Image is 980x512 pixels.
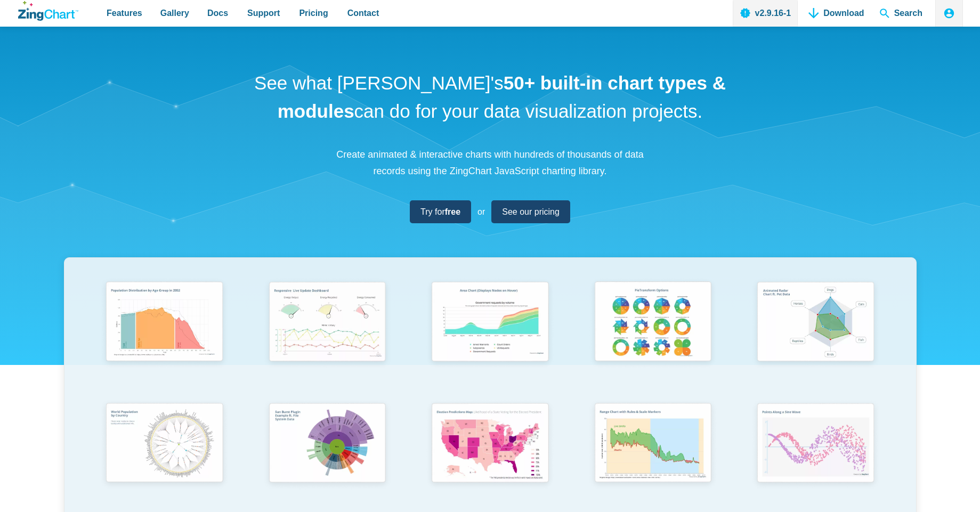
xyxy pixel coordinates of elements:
a: Area Chart (Displays Nodes on Hover) [409,277,572,397]
span: or [477,205,485,219]
a: Try forfree [410,200,471,223]
span: Features [107,6,142,20]
img: Population Distribution by Age Group in 2052 [99,277,229,369]
a: ZingChart Logo. Click to return to the homepage [18,1,78,21]
a: Animated Radar Chart ft. Pet Data [734,277,897,397]
a: Pie Transform Options [571,277,734,397]
a: Population Distribution by Age Group in 2052 [83,277,246,397]
span: Try for [420,205,460,219]
span: Support [247,6,280,20]
span: Pricing [299,6,328,20]
a: See our pricing [491,200,570,223]
img: World Population by Country [99,398,229,491]
img: Animated Radar Chart ft. Pet Data [750,277,880,369]
span: Contact [347,6,379,20]
img: Range Chart with Rultes & Scale Markers [588,398,718,491]
img: Pie Transform Options [588,277,718,369]
img: Points Along a Sine Wave [750,398,880,491]
img: Responsive Live Update Dashboard [262,277,392,369]
strong: free [445,207,460,216]
img: Election Predictions Map [425,398,555,491]
span: Docs [207,6,228,20]
strong: 50+ built-in chart types & modules [278,72,726,121]
img: Sun Burst Plugin Example ft. File System Data [262,398,392,491]
span: Gallery [160,6,189,20]
img: Area Chart (Displays Nodes on Hover) [425,277,555,369]
a: Responsive Live Update Dashboard [246,277,409,397]
span: See our pricing [502,205,560,219]
p: Create animated & interactive charts with hundreds of thousands of data records using the ZingCha... [330,147,650,179]
h1: See what [PERSON_NAME]'s can do for your data visualization projects. [250,69,730,125]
